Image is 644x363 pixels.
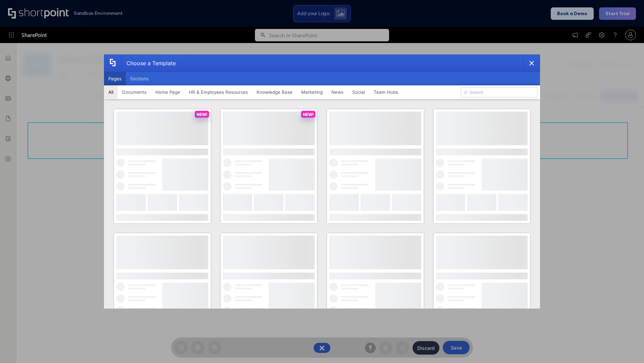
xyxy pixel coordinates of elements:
button: All [104,85,118,99]
button: Sections [126,72,153,85]
iframe: Chat Widget [610,331,644,363]
button: Knowledge Base [252,85,297,99]
button: Documents [118,85,151,99]
button: Pages [104,72,126,85]
button: Home Page [151,85,184,99]
button: Team Hubs [369,85,402,99]
div: template selector [104,54,540,309]
input: Search [461,87,537,97]
button: Marketing [297,85,327,99]
button: News [327,85,348,99]
p: NEW! [303,112,314,117]
p: NEW! [197,112,207,117]
button: HR & Employees Resources [184,85,252,99]
div: Choose a Template [121,55,176,72]
button: Social [348,85,369,99]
